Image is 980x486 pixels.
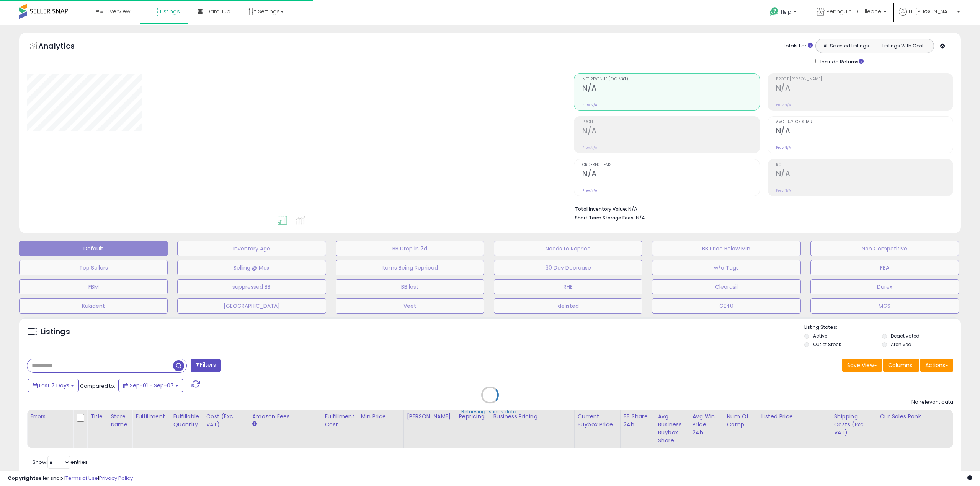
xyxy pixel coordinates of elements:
[177,241,326,256] button: Inventory Age
[776,84,953,94] h2: N/A
[764,1,804,25] a: Help
[582,102,597,107] small: Prev: N/A
[776,145,791,150] small: Prev: N/A
[582,127,759,137] h2: N/A
[582,84,759,94] h2: N/A
[810,279,959,294] button: Durex
[19,241,168,256] button: Default
[177,279,326,294] button: suppressed BB
[810,241,959,256] button: Non Competitive
[494,260,642,275] button: 30 Day Decrease
[206,8,230,15] span: DataHub
[582,169,759,180] h2: N/A
[776,127,953,137] h2: N/A
[652,241,800,256] button: BB Price Below Min
[336,279,484,294] button: BB lost
[810,57,873,66] div: Include Returns
[336,241,484,256] button: BB Drop in 7d
[874,41,931,51] button: Listings With Cost
[582,77,759,81] span: Net Revenue (Exc. VAT)
[582,163,759,167] span: Ordered Items
[582,120,759,124] span: Profit
[810,298,959,314] button: MGS
[19,298,168,314] button: Kukident
[494,298,642,314] button: delisted
[336,260,484,275] button: Items Being Repriced
[38,41,90,53] h5: Analytics
[575,206,627,212] b: Total Inventory Value:
[8,475,133,482] div: seller snap | |
[818,41,875,51] button: All Selected Listings
[810,260,959,275] button: FBA
[494,241,642,256] button: Needs to Reprice
[776,163,953,167] span: ROI
[909,8,955,15] span: Hi [PERSON_NAME]
[177,298,326,314] button: [GEOGRAPHIC_DATA]
[652,260,800,275] button: w/o Tags
[160,8,180,15] span: Listings
[636,214,645,221] span: N/A
[776,77,953,81] span: Profit [PERSON_NAME]
[575,215,635,221] b: Short Term Storage Fees:
[494,279,642,294] button: RHE
[776,188,791,193] small: Prev: N/A
[582,145,597,150] small: Prev: N/A
[461,408,519,415] div: Retrieving listings data..
[769,7,779,16] i: Get Help
[8,475,36,482] strong: Copyright
[783,42,813,50] div: Totals For
[582,188,597,193] small: Prev: N/A
[575,204,947,213] li: N/A
[19,260,168,275] button: Top Sellers
[776,120,953,124] span: Avg. Buybox Share
[19,279,168,294] button: FBM
[781,9,791,15] span: Help
[652,298,800,314] button: GE40
[826,8,881,15] span: Pennguin-DE-Illeone
[776,102,791,107] small: Prev: N/A
[899,8,960,25] a: Hi [PERSON_NAME]
[336,298,484,314] button: Veet
[776,169,953,180] h2: N/A
[105,8,130,15] span: Overview
[177,260,326,275] button: Selling @ Max
[652,279,800,294] button: Clearasil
